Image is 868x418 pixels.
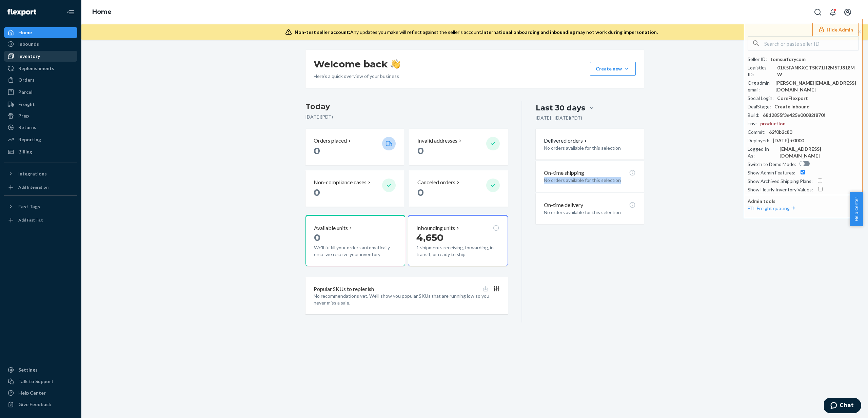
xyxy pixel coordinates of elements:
[18,53,40,60] div: Inventory
[769,129,792,135] div: 62f0b2c80
[544,137,588,145] button: Delivered orders
[314,145,320,156] span: 0
[764,37,859,50] input: Search or paste seller ID
[18,112,29,119] div: Prep
[314,224,348,232] p: Available units
[4,376,77,387] button: Talk to Support
[4,63,77,74] a: Replenishments
[18,89,33,96] div: Parcel
[826,5,840,19] button: Open notifications
[774,103,810,110] div: Create Inbound
[4,122,77,133] a: Returns
[4,110,77,121] a: Prep
[18,65,54,72] div: Replenishments
[18,124,36,131] div: Returns
[4,215,77,226] a: Add Fast Tag
[18,390,46,396] div: Help Center
[18,367,38,373] div: Settings
[4,168,77,179] button: Integrations
[4,182,77,193] a: Add Integration
[544,209,636,216] p: No orders available for this selection
[305,170,404,207] button: Non-compliance cases 0
[544,169,584,177] p: On-time shipping
[18,136,41,143] div: Reporting
[760,120,786,127] div: production
[417,179,455,186] p: Canceled orders
[417,145,424,156] span: 0
[748,112,759,119] div: Build :
[305,215,405,266] button: Available units0We'll fulfill your orders automatically once we receive your inventory
[770,56,806,63] div: tomsurfdrycom
[417,187,424,198] span: 0
[4,27,77,38] a: Home
[18,401,51,408] div: Give Feedback
[775,80,859,93] div: [PERSON_NAME][EMAIL_ADDRESS][DOMAIN_NAME]
[748,120,757,127] div: Env :
[416,224,455,232] p: Inbounding units
[544,201,583,209] p: On-time delivery
[748,103,771,110] div: DealStage :
[408,215,508,266] button: Inbounding units4,6501 shipments receiving, forwarding, in transit, or ready to ship
[748,137,769,144] div: Deployed :
[18,217,43,223] div: Add Fast Tag
[748,205,796,211] a: FTL Freight quoting
[314,187,320,198] span: 0
[18,101,35,108] div: Freight
[314,293,500,306] p: No recommendations yet. We’ll show you popular SKUs that are running low so you never miss a sale.
[314,73,400,80] p: Here’s a quick overview of your business
[4,388,77,398] a: Help Center
[4,146,77,157] a: Billing
[18,203,40,210] div: Fast Tags
[314,285,374,293] p: Popular SKUs to replenish
[92,8,112,16] a: Home
[536,103,585,113] div: Last 30 days
[748,198,859,205] p: Admin tools
[314,179,367,186] p: Non-compliance cases
[64,5,77,19] button: Close Navigation
[748,80,772,93] div: Org admin email :
[748,56,767,63] div: Seller ID :
[18,41,39,47] div: Inbounds
[544,145,636,151] p: No orders available for this selection
[4,51,77,62] a: Inventory
[18,148,32,155] div: Billing
[4,87,77,98] a: Parcel
[841,5,854,19] button: Open account menu
[812,23,859,36] button: Hide Admin
[777,64,859,78] div: 01K5FANKXGTSK71H2M5TJ818MW
[748,169,795,176] div: Show Admin Features :
[305,129,404,165] button: Orders placed 0
[18,29,32,36] div: Home
[780,146,859,159] div: [EMAIL_ADDRESS][DOMAIN_NAME]
[544,177,636,184] p: No orders available for this selection
[295,29,350,35] span: Non-test seller account:
[748,95,774,102] div: Social Login :
[4,75,77,85] a: Orders
[748,161,796,168] div: Switch to Demo Mode :
[409,170,508,207] button: Canceled orders 0
[4,99,77,110] a: Freight
[416,244,499,258] p: 1 shipments receiving, forwarding, in transit, or ready to ship
[748,186,813,193] div: Show Hourly Inventory Values :
[850,192,863,226] span: Help Center
[763,112,825,119] div: 68d2855f3e425e00082f870f
[4,134,77,145] a: Reporting
[391,59,400,69] img: hand-wave emoji
[777,95,808,102] div: CoreFlexport
[7,9,36,16] img: Flexport logo
[314,58,400,70] h1: Welcome back
[748,146,776,159] div: Logged In As :
[314,232,320,243] span: 0
[4,39,77,49] a: Inbounds
[748,129,766,135] div: Commit :
[4,201,77,212] button: Fast Tags
[417,137,457,145] p: Invalid addresses
[748,178,813,185] div: Show Archived Shipping Plans :
[295,29,658,36] div: Any updates you make will reflect against the seller's account.
[773,137,804,144] div: [DATE] +0000
[416,232,443,243] span: 4,650
[748,64,774,78] div: Logistics ID :
[590,62,636,76] button: Create new
[536,114,582,121] p: [DATE] - [DATE] ( PDT )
